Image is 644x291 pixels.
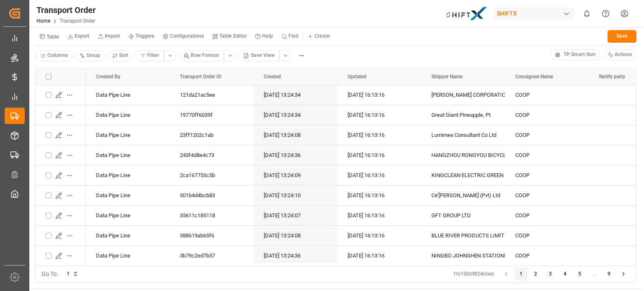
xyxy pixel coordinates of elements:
div: [DATE] 16:13:16 [338,206,421,225]
div: Data Pipe Line [86,105,170,125]
span: Go To: [42,270,58,278]
div: Data Pipe Line [86,246,170,265]
span: Notify party [599,74,625,80]
button: Export [63,30,93,43]
div: Press SPACE to select this row. [36,246,86,266]
button: show 0 new notifications [577,4,596,23]
span: Consignee Name [515,74,553,80]
div: GFT GROUP LTD [431,206,495,225]
div: Press SPACE to select this row. [36,185,86,206]
span: Transport Order ID [180,74,221,80]
div: COOP [505,246,589,265]
small: Table Editor [219,33,247,39]
button: Triggers [124,30,158,43]
div: Transport Order [36,4,96,16]
div: SHIFTX [493,8,574,20]
div: Great Giant Pineapple, Pt [431,106,495,125]
span: Shipper Name [431,74,462,80]
div: NINGBO JOHNSHEN STATIONERY CO., LTD [431,246,495,265]
div: Data Pipe Line [86,125,170,145]
div: [DATE] 13:24:07 [254,206,338,225]
div: [DATE] 13:24:08 [254,226,338,245]
span: Created By [96,74,120,80]
div: [DATE] 13:24:10 [254,185,338,205]
div: [DATE] 16:13:16 [338,145,421,165]
div: [DATE] 13:24:36 [254,246,338,265]
div: [DATE] 16:13:16 [338,185,421,205]
button: Group [75,50,105,61]
button: 1 [514,268,528,281]
a: Home [36,18,50,24]
div: COOP [505,85,589,105]
div: Press SPACE to select this row. [36,226,86,246]
div: 19770ff6039f [170,105,254,125]
button: Configurations [158,30,208,43]
div: 2ca167755c5b [170,165,254,185]
div: Data Pipe Line [86,145,170,165]
button: Save [608,30,636,43]
small: Configurations [170,33,204,39]
button: Actions [603,49,637,60]
div: Press SPACE to select this row. [36,105,86,125]
button: 5 [573,268,587,281]
div: COOP [505,145,589,165]
div: Data Pipe Line [86,165,170,185]
small: Create [314,33,330,39]
button: 9 [602,268,616,281]
button: Save View [239,50,280,61]
div: [DATE] 16:13:16 [338,105,421,125]
div: KINGCLEAN ELECTRIC GREEN TECHNOLOGY(SUZHOU)[DOMAIN_NAME] [431,166,495,185]
div: COOP [505,165,589,185]
button: Help [251,30,277,43]
div: [DATE] 13:24:36 [254,145,338,165]
button: Columns [35,50,73,61]
div: Data Pipe Line [86,85,170,105]
div: [DATE] 16:13:16 [338,246,421,265]
div: Ce’[PERSON_NAME] (Pvt) Ltd [431,186,495,205]
div: [DATE] 13:24:08 [254,125,338,145]
div: [DATE] 13:24:34 [254,105,338,125]
button: Filter [135,50,164,61]
button: 2 [529,268,543,281]
div: HANGZHOU RONGYOU BICYCLE CO.. LTD O/B APEX PACIFICCONSULTING COMPANY LTD. [431,146,495,165]
div: 23ff1202c1ab [170,125,254,145]
button: Table Editor [208,30,251,43]
button: 4 [558,268,572,281]
div: [DATE] 13:24:09 [254,165,338,185]
small: Import [105,33,120,39]
div: Data Pipe Line [86,206,170,225]
div: COOP [505,185,589,205]
div: Data Pipe Line [86,185,170,205]
div: COOP [505,105,589,125]
small: Help [262,33,273,39]
span: Created [264,74,281,80]
button: SHIFTX [493,5,577,21]
div: Data Pipe Line [86,226,170,245]
button: 3 [544,268,557,281]
button: Help Center [596,4,615,23]
button: Import [93,30,124,43]
div: COOP [505,226,589,245]
button: Create [303,30,334,43]
div: [DATE] 16:13:16 [338,125,421,145]
div: [DATE] 13:24:34 [254,85,338,105]
div: Press SPACE to select this row. [36,125,86,145]
img: Bildschirmfoto%202024-11-13%20um%2009.31.44.png_1731487080.png [446,6,488,21]
div: 388619ab65f6 [170,226,254,245]
div: [DATE] 16:13:16 [338,165,421,185]
button: Sort [107,50,133,61]
small: Table [47,34,59,39]
span: Updated [348,74,366,80]
div: COOP [505,206,589,225]
div: COOP [505,125,589,145]
span: TP Smart Sort [563,51,595,59]
div: [DATE] 16:13:16 [338,226,421,245]
div: BLUE RIVER PRODUCTS LIMITED [431,226,495,245]
div: 1 to 100 of 824 rows [453,270,494,278]
button: Find [277,30,303,43]
div: 301b4d4bcb83 [170,185,254,205]
div: 121da21ac5ee [170,85,254,105]
div: 3b79c2ed7b57 [170,246,254,265]
small: Find [288,33,299,39]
